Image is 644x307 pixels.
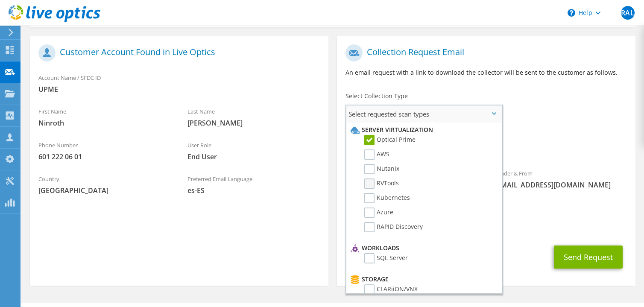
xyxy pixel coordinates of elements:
label: Azure [364,208,393,218]
h1: Collection Request Email [345,44,623,61]
label: RVTools [364,178,399,189]
p: An email request with a link to download the collector will be sent to the customer as follows. [345,68,627,77]
span: es-ES [187,186,319,195]
span: Ninroth [38,118,170,128]
span: [GEOGRAPHIC_DATA] [38,186,170,195]
div: Phone Number [30,136,179,166]
span: Select requested scan types [346,105,502,123]
div: To [337,164,486,203]
label: Optical Prime [364,135,416,145]
label: Kubernetes [364,193,410,203]
li: Server Virtualization [348,125,498,135]
h1: Customer Account Found in Live Optics [38,44,316,61]
label: SQL Server [364,253,408,263]
div: Country [30,170,179,199]
div: Sender & From [486,164,635,194]
span: End User [187,152,319,161]
li: Workloads [348,243,498,253]
span: [PERSON_NAME] [187,118,319,128]
label: AWS [364,149,389,160]
label: CLARiiON/VNX [364,284,418,295]
div: First Name [30,102,179,132]
span: [EMAIL_ADDRESS][DOMAIN_NAME] [495,180,626,190]
li: Storage [348,274,498,284]
label: Nutanix [364,164,399,174]
div: Last Name [179,102,328,132]
div: CC & Reply To [337,208,635,237]
svg: \n [568,9,575,17]
div: Account Name / SFDC ID [30,69,328,98]
div: Requested Collections [337,126,635,160]
div: Preferred Email Language [179,170,328,199]
span: RAL [621,6,635,20]
label: RAPID Discovery [364,222,423,232]
span: 601 222 06 01 [38,152,170,161]
span: UPME [38,85,320,94]
label: Select Collection Type [345,92,408,100]
button: Send Request [554,246,623,269]
div: User Role [179,136,328,166]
